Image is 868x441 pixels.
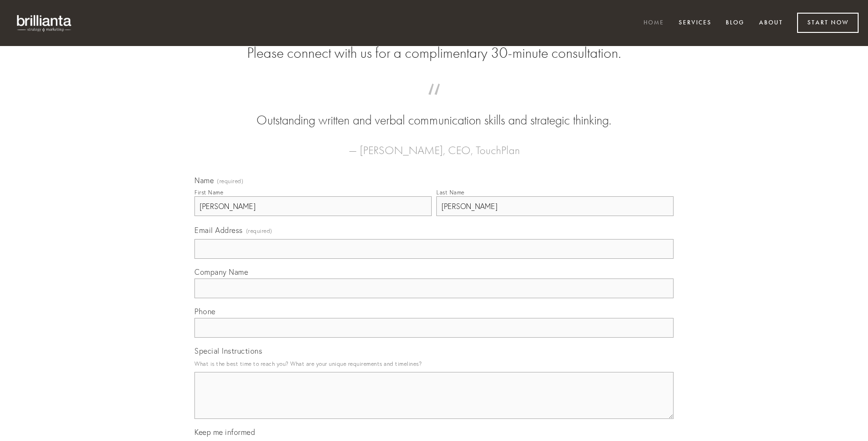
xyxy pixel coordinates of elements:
[209,130,659,160] figcaption: — [PERSON_NAME], CEO, TouchPlan
[217,178,243,184] span: (required)
[194,427,255,437] span: Keep me informed
[194,225,243,235] span: Email Address
[720,15,751,31] a: Blog
[194,346,262,356] span: Special Instructions
[209,93,659,130] blockquote: Outstanding written and verbal communication skills and strategic thinking.
[209,93,659,111] span: “
[673,15,718,31] a: Services
[637,15,670,31] a: Home
[246,224,272,237] span: (required)
[753,15,789,31] a: About
[194,44,674,62] h2: Please connect with us for a complimentary 30-minute consultation.
[194,189,223,196] div: First Name
[194,357,674,370] p: What is the best time to reach you? What are your unique requirements and timelines?
[797,13,859,33] a: Start Now
[194,267,248,277] span: Company Name
[194,176,214,185] span: Name
[436,189,465,196] div: Last Name
[194,307,216,316] span: Phone
[9,9,80,37] img: brillianta - research, strategy, marketing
